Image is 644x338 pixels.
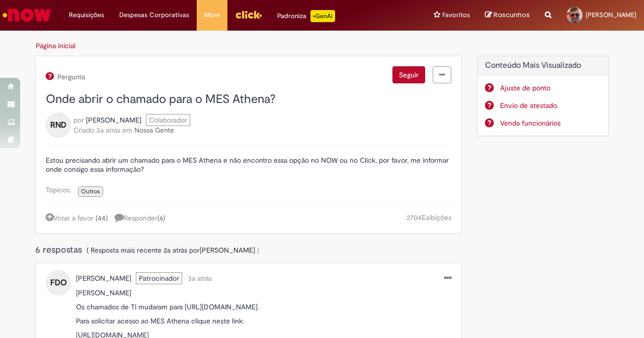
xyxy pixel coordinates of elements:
[188,274,212,283] span: 3a atrás
[35,244,85,256] span: 6 respostas
[98,213,106,222] span: 44
[235,7,262,22] img: click_logo_yellow_360x200.png
[81,187,100,195] span: Outros
[119,10,189,20] span: Despesas Corporativas
[485,11,530,20] a: Rascunhos
[257,246,259,255] span: )
[96,126,120,135] span: 3a atrás
[500,118,601,128] a: Venda funcionários
[422,213,451,222] span: Exibições
[500,83,601,93] a: Ajuste de ponto
[159,213,163,222] span: 6
[96,213,108,222] a: (44)
[78,186,103,197] a: Outros
[586,11,636,19] span: [PERSON_NAME]
[50,117,66,133] span: RND
[392,66,425,83] button: Seguir
[200,245,255,255] a: Cristiano Ricardo Turiano perfil
[136,272,182,284] span: Patrocinador
[204,10,220,20] span: More
[134,126,174,135] a: Nossa Gente
[407,213,422,222] span: 2704
[73,126,94,135] span: Criado
[69,10,104,20] span: Requisições
[46,213,94,222] a: Votar a favor
[46,91,276,107] span: Onde abrir o chamado para o MES Athena?
[86,116,141,125] span: Raelis Natanha da Silva perfil
[46,120,71,129] a: RND
[115,212,170,223] a: 6 respostas, clique para responder
[76,273,131,283] a: Fabiana de Oliveira Santos perfil
[122,126,132,135] span: em
[184,274,186,283] span: •
[73,116,84,125] span: por
[200,246,255,255] span: Cristiano Ricardo Turiano perfil
[87,246,259,255] span: ( Resposta mais recente por
[444,273,451,284] a: menu Ações
[164,246,187,255] time: 16/05/2023 13:55:48
[76,288,451,297] p: [PERSON_NAME]
[76,316,451,325] p: Para solicitar acesso ao MES Athena clique neste link:
[157,213,165,222] span: ( )
[46,278,71,287] a: FDO
[56,73,85,81] span: Pergunta
[86,115,141,125] a: Raelis Natanha da Silva perfil
[442,10,470,20] span: Favoritos
[500,100,601,110] a: Envio de atestado.
[46,156,451,174] p: Estou precisando abrir um chamado para o MES Athena e não encontro essa opção no NOW ou no Click,...
[164,246,187,255] span: 2a atrás
[433,66,451,83] a: menu Ações
[477,56,609,137] div: Conteúdo Mais Visualizado
[96,126,120,135] time: 22/10/2022 14:12:07
[1,5,53,25] img: ServiceNow
[494,10,530,20] span: Rascunhos
[188,274,212,283] time: 16/11/2022 13:28:08
[36,41,75,50] a: Página inicial
[76,274,131,283] span: Fabiana de Oliveira Santos perfil
[50,275,67,291] span: FDO
[146,114,190,126] span: Colaborador
[485,61,601,70] h2: Conteúdo Mais Visualizado
[277,10,335,22] div: Padroniza
[115,213,165,222] span: Responder
[76,302,451,311] p: Os chamados de TI mudaram para [URL][DOMAIN_NAME].
[46,185,76,194] span: Tópicos:
[310,10,335,22] p: +GenAi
